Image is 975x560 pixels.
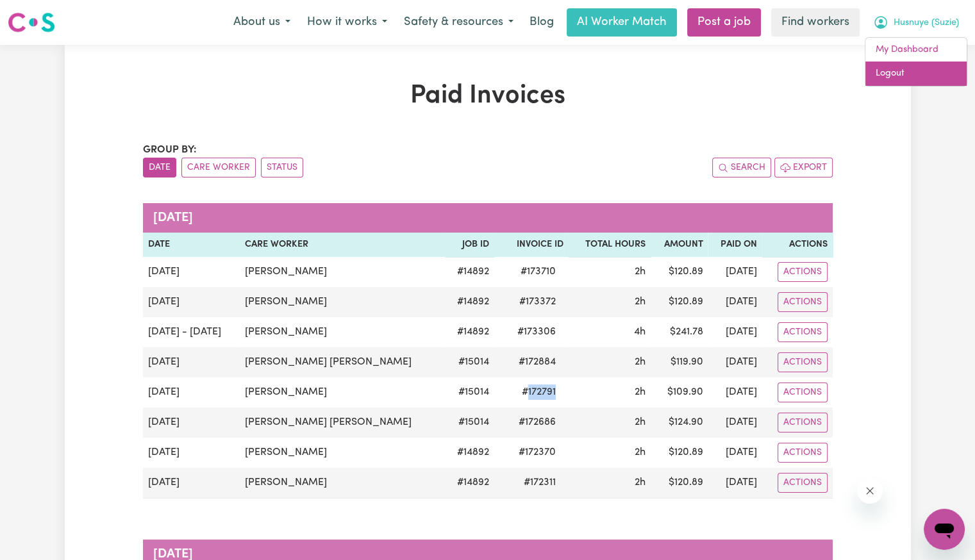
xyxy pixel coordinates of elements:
[651,287,708,317] td: $ 120.89
[181,158,256,177] button: sort invoices by care worker
[516,475,563,490] span: # 172311
[924,509,965,550] iframe: Button to launch messaging window
[778,413,828,432] button: Actions
[567,8,677,37] a: AI Worker Match
[143,257,240,287] td: [DATE]
[143,158,176,177] button: sort invoices by date
[299,9,396,36] button: How it works
[8,11,55,34] img: Careseekers logo
[510,324,563,340] span: # 173306
[143,408,240,438] td: [DATE]
[511,415,563,430] span: # 172686
[261,158,303,177] button: sort invoices by paid status
[634,327,646,337] span: 4 hours
[708,408,762,438] td: [DATE]
[445,377,494,408] td: # 15014
[635,417,646,427] span: 2 hours
[762,233,832,257] th: Actions
[778,262,828,282] button: Actions
[708,347,762,377] td: [DATE]
[865,9,967,36] button: My Account
[778,322,828,342] button: Actions
[635,387,646,397] span: 2 hours
[513,264,563,279] span: # 173710
[445,257,494,287] td: # 14892
[651,233,708,257] th: Amount
[687,8,761,37] a: Post a job
[651,377,708,408] td: $ 109.90
[445,408,494,438] td: # 15014
[225,9,299,36] button: About us
[635,477,646,488] span: 2 hours
[445,233,494,257] th: Job ID
[635,357,646,367] span: 2 hours
[778,292,828,312] button: Actions
[635,297,646,307] span: 2 hours
[240,317,446,347] td: [PERSON_NAME]
[240,468,446,498] td: [PERSON_NAME]
[894,16,959,30] span: Husnuye (Suzie)
[569,233,651,257] th: Total Hours
[708,233,762,257] th: Paid On
[778,383,828,402] button: Actions
[8,8,55,37] a: Careseekers logo
[445,287,494,317] td: # 14892
[445,468,494,498] td: # 14892
[771,8,860,37] a: Find workers
[778,473,828,493] button: Actions
[778,443,828,463] button: Actions
[511,354,563,370] span: # 172884
[651,468,708,498] td: $ 120.89
[143,347,240,377] td: [DATE]
[445,438,494,468] td: # 14892
[445,347,494,377] td: # 15014
[512,294,563,309] span: # 173372
[635,447,646,457] span: 2 hours
[143,377,240,408] td: [DATE]
[143,81,833,111] h1: Paid Invoices
[240,287,446,317] td: [PERSON_NAME]
[143,145,197,155] span: Group by:
[635,267,646,277] span: 2 hours
[651,438,708,468] td: $ 120.89
[651,347,708,377] td: $ 119.90
[865,38,967,62] a: My Dashboard
[708,287,762,317] td: [DATE]
[8,9,78,19] span: Need any help?
[651,408,708,438] td: $ 124.90
[240,377,446,408] td: [PERSON_NAME]
[143,317,240,347] td: [DATE] - [DATE]
[240,257,446,287] td: [PERSON_NAME]
[522,8,562,37] a: Blog
[712,158,771,177] button: Search
[708,257,762,287] td: [DATE]
[143,438,240,468] td: [DATE]
[240,438,446,468] td: [PERSON_NAME]
[240,347,446,377] td: [PERSON_NAME] [PERSON_NAME]
[511,445,563,460] span: # 172370
[708,317,762,347] td: [DATE]
[143,203,833,233] caption: [DATE]
[651,317,708,347] td: $ 241.78
[143,233,240,257] th: Date
[240,233,446,257] th: Care Worker
[778,352,828,372] button: Actions
[865,62,967,86] a: Logout
[143,287,240,317] td: [DATE]
[708,438,762,468] td: [DATE]
[865,37,967,86] div: My Account
[240,408,446,438] td: [PERSON_NAME] [PERSON_NAME]
[774,158,833,177] button: Export
[143,468,240,498] td: [DATE]
[708,377,762,408] td: [DATE]
[494,233,569,257] th: Invoice ID
[651,257,708,287] td: $ 120.89
[514,384,563,400] span: # 172791
[708,468,762,498] td: [DATE]
[396,9,522,36] button: Safety & resources
[445,317,494,347] td: # 14892
[857,478,883,504] iframe: Close message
